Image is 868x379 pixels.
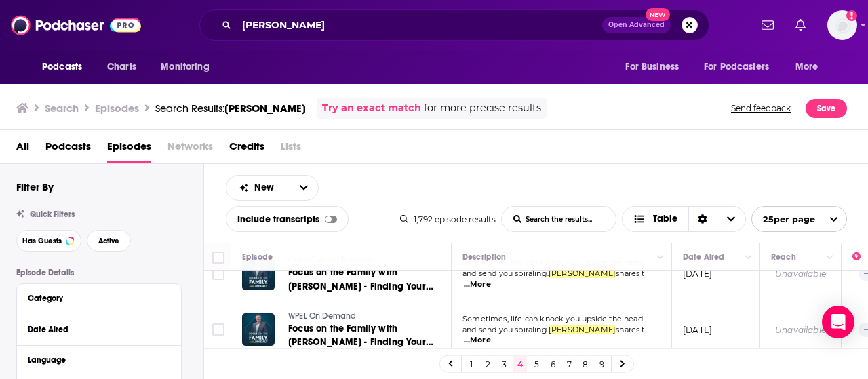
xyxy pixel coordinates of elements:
[98,54,144,80] a: Charts
[806,99,847,118] button: Save
[28,355,161,365] div: Language
[224,102,306,115] span: [PERSON_NAME]
[756,14,779,37] a: Show notifications dropdown
[462,314,643,323] span: Sometimes, life can knock you upside the head
[695,54,789,80] button: open menu
[87,230,131,252] button: Active
[683,249,724,265] div: Date Aired
[616,54,696,80] button: open menu
[827,10,857,40] button: Show profile menu
[400,214,496,224] div: 1,792 episode results
[288,322,450,349] a: Focus on the Family with [PERSON_NAME] - Finding Your Footing in the Chaos of Life (Part 1 of 2)
[616,325,644,334] span: shares t
[33,54,100,80] button: open menu
[652,250,669,266] button: Column Actions
[30,210,75,219] span: Quick Filters
[212,323,224,336] span: Toggle select row
[161,58,209,77] span: Monitoring
[28,351,170,368] button: Language
[28,294,161,303] div: Category
[28,321,170,338] button: Date Aired
[16,136,29,163] a: All
[795,58,818,77] span: More
[288,266,450,293] a: Focus on the Family with [PERSON_NAME] - Finding Your Footing in the Chaos of Life (Part 1 of 2)
[16,268,182,277] p: Episode Details
[288,311,356,321] span: WPEL On Demand
[622,206,746,232] button: Choose View
[45,136,91,163] a: Podcasts
[549,325,616,334] span: [PERSON_NAME]
[462,249,506,265] div: Description
[481,356,494,372] a: 2
[107,136,151,163] a: Episodes
[846,10,857,21] svg: Add a profile image
[546,356,559,372] a: 6
[42,58,82,77] span: Podcasts
[167,136,213,163] span: Networks
[827,10,857,40] img: User Profile
[688,207,717,231] div: Sort Direction
[608,22,665,28] span: Open Advanced
[462,325,549,334] span: and send you spiraling.
[822,250,838,266] button: Column Actions
[226,183,290,193] button: open menu
[288,311,450,323] a: WPEL On Demand
[822,306,854,338] div: Open Intercom Messenger
[424,100,541,116] span: for more precise results
[322,100,421,116] a: Try an exact match
[281,136,301,163] span: Lists
[22,237,62,245] span: Has Guests
[155,102,306,115] div: Search Results:
[16,180,54,193] h2: Filter By
[254,183,279,193] span: New
[28,290,170,306] button: Category
[462,268,549,278] span: and send you spiraling.
[212,268,224,280] span: Toggle select row
[465,356,478,372] a: 1
[530,356,543,372] a: 5
[98,237,119,245] span: Active
[771,249,796,265] div: Reach
[290,176,318,200] button: open menu
[827,10,857,40] span: Logged in as sVanCleve
[464,279,491,290] span: ...More
[752,209,815,230] span: 25 per page
[562,356,576,372] a: 7
[288,323,442,375] span: Focus on the Family with [PERSON_NAME] - Finding Your Footing in the Chaos of Life (Part 1 of 2)
[741,250,757,266] button: Column Actions
[464,335,491,346] span: ...More
[704,58,769,77] span: For Podcasters
[16,230,81,252] button: Has Guests
[683,268,712,279] p: [DATE]
[226,206,349,232] div: Include transcripts
[107,58,136,77] span: Charts
[786,54,835,80] button: open menu
[242,249,273,265] div: Episode
[11,12,141,38] img: Podchaser - Follow, Share and Rate Podcasts
[578,356,592,372] a: 8
[229,136,264,163] a: Credits
[226,175,319,201] h2: Choose List sort
[237,14,602,36] input: Search podcasts, credits, & more...
[497,356,511,372] a: 3
[790,14,811,37] a: Show notifications dropdown
[683,324,712,336] p: [DATE]
[513,356,527,372] a: 4
[602,17,671,33] button: Open AdvancedNew
[151,54,226,80] button: open menu
[155,102,306,115] a: Search Results:[PERSON_NAME]
[595,356,608,372] a: 9
[616,268,644,278] span: shares t
[199,9,709,41] div: Search podcasts, credits, & more...
[625,58,679,77] span: For Business
[549,268,616,278] span: [PERSON_NAME]
[751,206,847,232] button: open menu
[727,98,795,119] button: Send feedback
[775,324,826,336] div: Unavailable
